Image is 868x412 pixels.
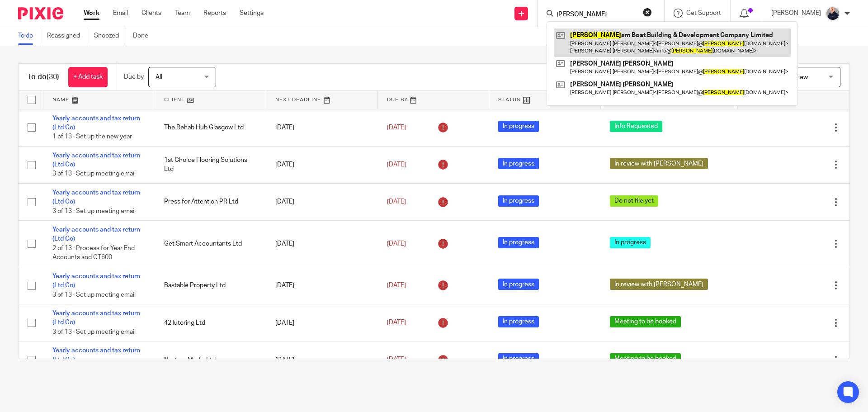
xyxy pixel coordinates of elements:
a: Yearly accounts and tax return (Ltd Co) [52,347,140,363]
td: 42Tutoring Ltd [155,304,267,341]
a: Done [133,27,155,45]
a: To do [18,27,40,45]
span: Meeting to be booked [610,353,681,365]
td: Nurture Media Ltd [155,341,267,379]
span: (30) [47,73,59,81]
input: Search [556,11,637,19]
a: Email [113,9,128,18]
span: Meeting to be booked [610,316,681,327]
td: [DATE] [266,341,378,379]
span: [DATE] [387,282,406,289]
a: Snoozed [94,27,126,45]
img: Pixie [18,7,63,19]
span: 2 of 13 · Process for Year End Accounts and CT600 [52,245,135,261]
td: The Rehab Hub Glasgow Ltd [155,109,267,146]
td: [DATE] [266,221,378,267]
span: [DATE] [387,199,406,205]
h1: To do [28,72,59,82]
span: All [156,74,162,81]
td: Bastable Property Ltd [155,267,267,304]
span: [DATE] [387,241,406,247]
a: Yearly accounts and tax return (Ltd Co) [52,115,140,131]
a: Clients [142,9,161,18]
span: In progress [610,237,651,248]
img: IMG_8745-0021-copy.jpg [826,6,840,21]
a: Yearly accounts and tax return (Ltd Co) [52,310,140,326]
td: [DATE] [266,146,378,183]
a: Reports [203,9,226,18]
a: Work [84,9,99,18]
td: 1st Choice Flooring Solutions Ltd [155,146,267,183]
td: [DATE] [266,109,378,146]
p: Due by [124,72,144,81]
td: [DATE] [266,267,378,304]
span: Info Requested [610,121,662,132]
span: 3 of 13 · Set up meeting email [52,292,136,298]
td: [DATE] [266,304,378,341]
span: In review with [PERSON_NAME] [610,158,708,169]
a: Yearly accounts and tax return (Ltd Co) [52,152,140,168]
a: Team [175,9,190,18]
span: In progress [498,195,539,207]
td: Press for Attention PR Ltd [155,183,267,220]
span: 3 of 13 · Set up meeting email [52,208,136,214]
td: Get Smart Accountants Ltd [155,221,267,267]
span: In progress [498,316,539,327]
a: + Add task [68,67,108,87]
button: Clear [643,8,652,17]
span: Do not file yet [610,195,658,207]
span: In progress [498,158,539,169]
span: 3 of 13 · Set up meeting email [52,329,136,335]
td: [DATE] [266,183,378,220]
span: In review with [PERSON_NAME] [610,279,708,290]
span: In progress [498,279,539,290]
a: Settings [240,9,264,18]
span: In progress [498,353,539,365]
a: Yearly accounts and tax return (Ltd Co) [52,273,140,289]
span: In progress [498,237,539,248]
p: [PERSON_NAME] [771,9,821,18]
span: 1 of 13 · Set up the new year [52,133,132,140]
span: [DATE] [387,357,406,363]
a: Yearly accounts and tax return (Ltd Co) [52,227,140,242]
span: In progress [498,121,539,132]
span: Get Support [686,10,721,16]
a: Reassigned [47,27,87,45]
span: [DATE] [387,320,406,326]
span: [DATE] [387,124,406,131]
span: 3 of 13 · Set up meeting email [52,171,136,177]
span: [DATE] [387,161,406,168]
a: Yearly accounts and tax return (Ltd Co) [52,189,140,205]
